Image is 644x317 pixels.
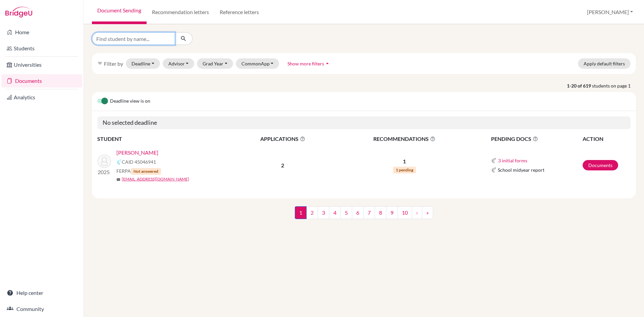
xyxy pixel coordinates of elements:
span: Show more filters [287,61,324,66]
span: mail [116,177,120,181]
span: School midyear report [498,166,544,173]
a: › [412,206,422,219]
span: CAID 45046941 [122,158,156,165]
button: Grad Year [197,58,233,69]
a: Documents [1,74,82,88]
input: Find student by name... [92,32,175,45]
img: Common App logo [116,159,122,165]
b: 2 [281,162,284,168]
button: Apply default filters [578,58,631,69]
a: 10 [397,206,412,219]
a: 2 [306,206,318,219]
span: students on page 1 [592,82,636,89]
a: Help center [1,286,82,300]
span: PENDING DOCS [491,135,582,143]
a: » [422,206,433,219]
img: Common App logo [491,158,496,163]
span: RECOMMENDATIONS [334,135,475,143]
a: Documents [583,160,618,170]
th: STUDENT [97,135,231,143]
a: Community [1,302,82,316]
button: 3 initial forms [498,157,528,164]
a: 9 [386,206,398,219]
a: [PERSON_NAME] [116,149,158,157]
a: 3 [318,206,329,219]
a: 6 [352,206,364,219]
button: CommonApp [236,58,279,69]
span: 1 [295,206,307,219]
i: filter_list [97,61,103,66]
span: Filter by [104,60,123,67]
h5: No selected deadline [97,116,631,129]
img: Bridge-U [5,7,32,17]
th: ACTION [582,135,631,143]
button: [PERSON_NAME] [584,6,636,18]
span: APPLICATIONS [232,135,334,143]
a: Universities [1,58,82,71]
p: 2025 [98,168,111,176]
button: Show more filtersarrow_drop_up [282,58,336,69]
button: Advisor [163,58,195,69]
img: Common App logo [491,167,496,173]
span: FERPA [116,167,161,175]
a: Students [1,42,82,55]
span: 1 pending [393,167,416,173]
img: Acharya, Samir [98,155,111,168]
span: Deadline view is on [110,97,150,105]
i: arrow_drop_up [324,60,331,67]
strong: 1-20 of 619 [567,82,592,89]
span: Not answered [131,168,161,175]
a: [EMAIL_ADDRESS][DOMAIN_NAME] [122,176,189,182]
a: Home [1,25,82,39]
a: 4 [329,206,341,219]
a: Analytics [1,91,82,104]
button: Deadline [126,58,160,69]
a: 5 [340,206,352,219]
p: 1 [334,157,475,165]
a: 8 [375,206,386,219]
a: 7 [363,206,375,219]
nav: ... [295,206,433,224]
